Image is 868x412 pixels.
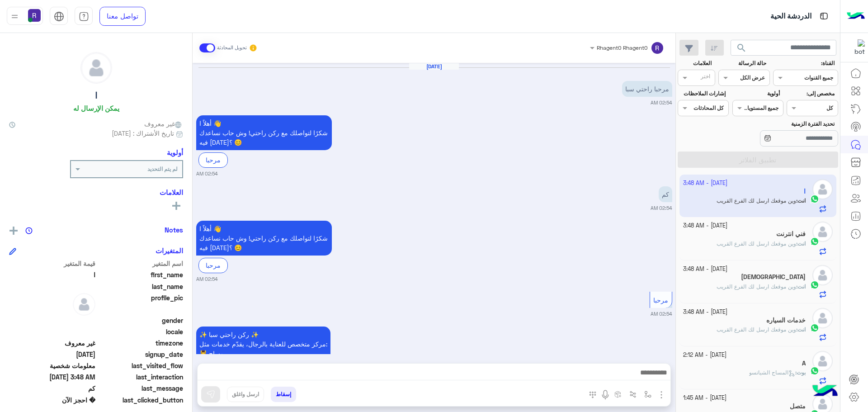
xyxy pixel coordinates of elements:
[25,227,33,234] img: notes
[9,259,95,268] span: قيمة المتغير
[812,351,833,371] img: defaultAdmin.png
[28,9,41,22] img: userImage
[79,11,89,22] img: tab
[600,389,611,400] img: send voice note
[770,10,811,23] p: الدردشة الحية
[597,44,647,51] span: Rhagent0 Rhagent0
[683,265,727,274] small: [DATE] - 3:48 AM
[651,204,672,212] small: 02:54 AM
[95,90,97,101] h5: ا
[9,227,18,235] img: add
[683,308,727,317] small: [DATE] - 3:48 AM
[196,115,332,150] p: 5/10/2025, 2:54 AM
[622,81,672,97] p: 5/10/2025, 2:54 AM
[809,376,841,407] img: hulul-logo.png
[797,283,806,290] span: انت
[97,361,184,370] span: last_visited_flow
[749,369,795,376] span: المساج الشياتسو
[774,59,835,67] label: القناة:
[659,186,672,202] p: 5/10/2025, 2:54 AM
[81,52,112,83] img: defaultAdmin.png
[653,296,668,304] span: مرحبا
[206,390,215,399] img: send message
[736,43,747,53] span: search
[644,391,651,398] img: select flow
[810,323,819,332] img: WhatsApp
[812,308,833,328] img: defaultAdmin.png
[796,326,806,333] b: :
[9,316,95,325] span: null
[97,384,184,393] span: last_message
[717,326,796,333] span: وين موقعك ارسل لك الفرع القريب
[629,391,637,398] img: Trigger scenario
[796,240,806,247] b: :
[797,369,806,376] span: بوت
[271,387,296,402] button: إسقاط
[73,293,95,316] img: defaultAdmin.png
[198,152,228,167] div: مرحبا
[9,395,95,405] span: � احجز الآن
[9,361,95,370] span: معلومات شخصية
[589,391,596,398] img: make a call
[731,40,753,59] button: search
[717,240,796,247] span: وين موقعك ارسل لك الفرع القريب
[847,7,865,26] img: Logo
[733,90,780,98] label: أولوية
[97,327,184,336] span: locale
[9,338,95,348] span: غير معروف
[766,317,806,324] h5: خدمات السياره
[683,222,727,230] small: [DATE] - 3:48 AM
[812,265,833,285] img: defaultAdmin.png
[717,283,796,290] span: وين موقعك ارسل لك الفرع القريب
[97,338,184,348] span: timezone
[97,282,184,291] span: last_name
[198,258,228,273] div: مرحبا
[812,222,833,242] img: defaultAdmin.png
[810,237,819,246] img: WhatsApp
[611,387,626,402] button: create order
[810,280,819,289] img: WhatsApp
[196,170,218,177] small: 02:54 AM
[641,387,656,402] button: select flow
[97,259,184,268] span: اسم المتغير
[196,221,332,256] p: 5/10/2025, 2:54 AM
[679,59,712,67] label: العلامات
[679,90,725,98] label: إشارات الملاحظات
[656,389,667,400] img: send attachment
[112,128,174,138] span: تاريخ الأشتراك : [DATE]
[701,72,712,83] div: اختر
[97,316,184,325] span: gender
[796,283,806,290] b: :
[409,63,459,70] h6: [DATE]
[217,44,247,52] small: تحويل المحادثة
[802,360,806,367] h5: A
[720,59,766,67] label: حالة الرسالة
[165,226,183,234] h6: Notes
[54,11,64,22] img: tab
[810,366,819,375] img: WhatsApp
[797,240,806,247] span: انت
[651,99,672,106] small: 02:54 AM
[75,7,93,26] a: tab
[9,270,95,279] span: ا
[73,104,119,112] h6: يمكن الإرسال له
[156,246,183,255] h6: المتغيرات
[849,39,865,56] img: 322853014244696
[97,395,184,405] span: last_clicked_button
[788,90,835,98] label: مخصص إلى:
[626,387,641,402] button: Trigger scenario
[196,275,218,283] small: 02:54 AM
[97,372,184,382] span: last_interaction
[97,270,184,279] span: first_name
[790,403,806,410] h5: متصل
[651,310,672,317] small: 02:54 AM
[733,120,835,128] label: تحديد الفترة الزمنية
[678,152,838,168] button: تطبيق الفلاتر
[99,7,146,26] a: تواصل معنا
[614,391,622,398] img: create order
[683,351,726,360] small: [DATE] - 2:12 AM
[144,119,183,128] span: غير معروف
[741,273,806,281] h5: سبحان الله
[9,188,183,196] h6: العلامات
[9,327,95,336] span: null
